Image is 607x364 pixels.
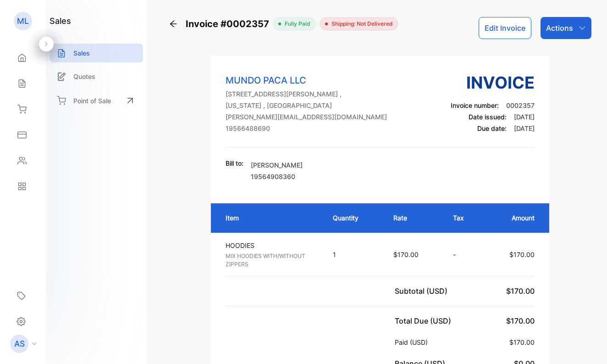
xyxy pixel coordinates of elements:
[333,213,375,223] p: Quantity
[251,172,303,181] p: 19564908360
[226,101,387,110] p: [US_STATE] , [GEOGRAPHIC_DATA]
[514,124,535,132] span: [DATE]
[493,213,534,223] p: Amount
[395,286,451,297] p: Subtotal (USD)
[186,17,273,31] span: Invoice #0002357
[395,337,431,347] p: Paid (USD)
[73,48,90,58] p: Sales
[506,286,535,296] span: $170.00
[477,124,507,132] span: Due date:
[226,123,387,133] p: 19566488690
[226,73,387,87] p: MUNDO PACA LLC
[568,325,607,364] iframe: LiveChat chat widget
[226,241,316,250] p: HOODIES
[514,113,535,121] span: [DATE]
[506,316,535,325] span: $170.00
[73,96,111,106] p: Point of Sale
[509,338,535,346] span: $170.00
[73,72,95,81] p: Quotes
[451,101,499,109] span: Invoice number:
[453,250,475,259] p: -
[333,250,375,259] p: 1
[14,338,25,350] p: AS
[281,20,310,28] span: fully paid
[453,213,475,223] p: Tax
[546,22,573,34] p: Actions
[226,213,315,223] p: Item
[328,20,393,28] span: Shipping: Not Delivered
[393,251,419,258] span: $170.00
[451,70,535,95] h3: Invoice
[506,101,535,109] span: 0002357
[50,15,71,27] h1: sales
[226,112,387,122] p: [PERSON_NAME][EMAIL_ADDRESS][DOMAIN_NAME]
[541,17,591,39] button: Actions
[393,213,435,223] p: Rate
[50,90,143,111] a: Point of Sale
[50,44,143,62] a: Sales
[251,160,303,170] p: [PERSON_NAME]
[226,89,387,99] p: [STREET_ADDRESS][PERSON_NAME] ,
[509,251,535,258] span: $170.00
[395,315,455,326] p: Total Due (USD)
[17,15,29,27] p: ML
[50,67,143,86] a: Quotes
[226,158,243,168] p: Bill to:
[226,252,316,269] p: MIX HOODIES WITH/WITHOUT ZIPPERS
[479,17,531,39] button: Edit Invoice
[469,113,507,121] span: Date issued:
